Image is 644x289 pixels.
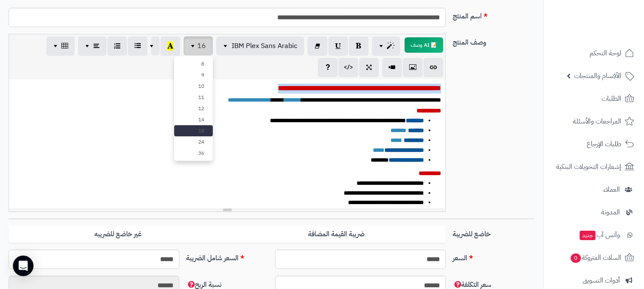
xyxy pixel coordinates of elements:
[549,202,639,223] a: المدونة
[449,8,538,21] label: اسم المنتج
[570,252,621,264] span: السلات المتروكة
[174,125,213,136] a: 18
[174,69,213,81] a: 9
[13,256,33,276] div: Open Intercom Messenger
[449,250,538,263] label: السعر
[197,41,206,51] span: 16
[174,114,213,125] a: 14
[174,148,213,159] a: 36
[549,247,639,268] a: السلات المتروكة0
[579,229,620,241] span: وآتس آب
[586,17,636,35] img: logo-2.png
[570,253,581,263] span: 0
[549,179,639,200] a: العملاء
[549,43,639,63] a: لوحة التحكم
[583,274,620,286] span: أدوات التسويق
[590,47,621,59] span: لوحة التحكم
[573,115,621,127] span: المراجعات والأسئلة
[449,226,538,239] label: خاضع للضريبة
[601,206,620,218] span: المدونة
[574,70,621,82] span: الأقسام والمنتجات
[174,58,213,69] a: 8
[183,250,272,263] label: السعر شامل الضريبة
[549,157,639,177] a: إشعارات التحويلات البنكية
[549,88,639,109] a: الطلبات
[556,161,621,173] span: إشعارات التحويلات البنكية
[602,93,621,105] span: الطلبات
[9,226,227,243] label: غير خاضع للضريبه
[549,111,639,132] a: المراجعات والأسئلة
[449,34,538,48] label: وصف المنتج
[405,37,443,53] button: 📝 AI وصف
[580,231,596,240] span: جديد
[174,81,213,92] a: 10
[549,225,639,245] a: وآتس آبجديد
[232,41,297,51] span: IBM Plex Sans Arabic
[174,92,213,103] a: 11
[549,134,639,154] a: طلبات الإرجاع
[227,226,446,243] label: ضريبة القيمة المضافة
[184,36,213,55] button: 16
[174,136,213,148] a: 24
[174,103,213,114] a: 12
[603,184,620,196] span: العملاء
[216,36,304,55] button: IBM Plex Sans Arabic
[587,138,621,150] span: طلبات الإرجاع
